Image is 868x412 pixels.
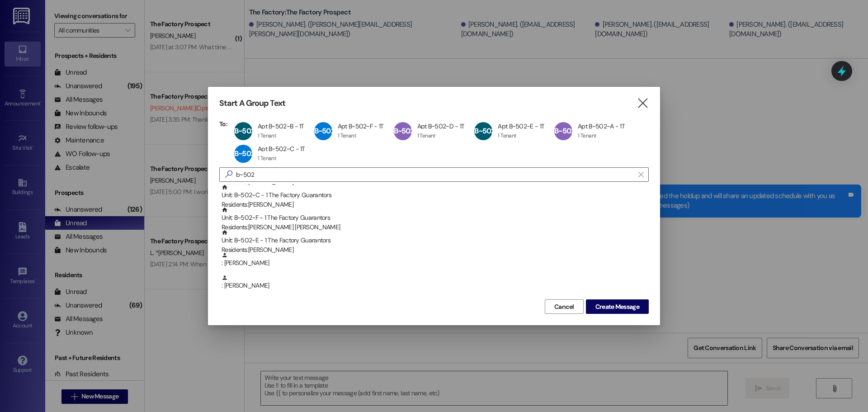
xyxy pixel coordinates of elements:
div: Apt B~502~E - 1T [498,122,544,130]
div: Apt B~502~B - 1T [258,122,304,130]
button: Clear text [634,168,648,181]
div: Unit: B~502~F - 1 The Factory Guarantors [222,207,649,232]
div: Residents: [PERSON_NAME] [222,245,649,255]
div: 1 Tenant [258,155,276,162]
div: : [PERSON_NAME] [222,275,649,290]
span: B~502~B [234,126,262,136]
button: Create Message [586,299,649,314]
div: 1 Tenant [417,132,436,139]
div: Unit: B~502~E - 1 The Factory GuarantorsResidents:[PERSON_NAME] [219,229,649,252]
input: Search for any contact or apartment [236,168,634,181]
i:  [638,171,643,178]
span: B~502~F [314,126,342,136]
div: 1 Tenant [498,132,516,139]
span: Create Message [595,302,639,312]
div: Residents: [PERSON_NAME] [222,200,649,209]
div: 1 Tenant [338,132,356,139]
div: Residents: [PERSON_NAME] [PERSON_NAME] [222,223,649,232]
span: B~502~A [554,126,583,136]
div: Unit: B~502~E - 1 The Factory Guarantors [222,229,649,255]
div: Apt B~502~C - 1T [258,145,305,153]
span: B~502~E [474,126,502,136]
div: : [PERSON_NAME] [219,275,649,297]
h3: To: [219,120,227,128]
span: B~502~C [234,149,263,158]
span: Cancel [554,302,574,312]
div: Unit: B~502~C - 1 The Factory GuarantorsResidents:[PERSON_NAME] [219,184,649,207]
div: 1 Tenant [578,132,596,139]
i:  [222,170,236,179]
div: Apt B~502~F - 1T [338,122,384,130]
span: B~502~D [394,126,422,136]
button: Cancel [545,299,584,314]
div: : [PERSON_NAME] [222,252,649,268]
div: : [PERSON_NAME] [219,252,649,275]
div: Apt B~502~A - 1T [578,122,625,130]
h3: Start A Group Text [219,98,285,109]
div: Apt B~502~D - 1T [417,122,465,130]
div: Unit: B~502~F - 1 The Factory GuarantorsResidents:[PERSON_NAME] [PERSON_NAME] [219,207,649,229]
i:  [637,99,649,108]
div: 1 Tenant [258,132,276,139]
div: Unit: B~502~C - 1 The Factory Guarantors [222,184,649,210]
